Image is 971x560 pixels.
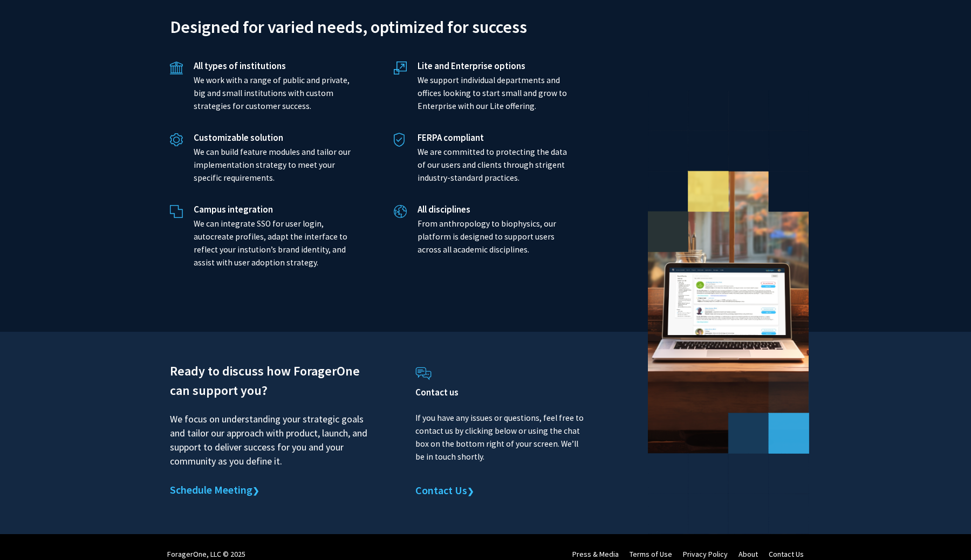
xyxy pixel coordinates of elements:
[170,361,370,400] h2: Ready to discuss how ForagerOne can support you?
[415,402,585,463] p: If you have any issues or questions, feel free to contact us by clicking below or using the chat ...
[8,511,46,552] iframe: Chat
[415,387,585,398] h4: Contact us
[418,132,575,143] h5: FERPA compliant
[194,146,351,185] p: We can build feature modules and tailor our implementation strategy to meet your specific require...
[769,549,804,559] a: Contact Us
[630,549,672,559] a: Terms of Use
[170,482,259,498] a: Schedule Meeting❯
[418,60,575,71] h5: Lite and Enterprise options
[194,60,351,71] h5: All types of institutions
[194,74,351,113] p: We work with a range of public and private, big and small institutions with custom strategies for...
[194,132,351,143] h5: Customizable solution
[170,15,585,37] h2: Designed for varied needs, optimized for success
[194,204,351,215] h5: Campus integration
[418,74,575,113] p: We support individual departments and offices looking to start small and grow to Enterprise with ...
[418,146,575,185] p: We are committed to protecting the data of our users and clients through strigent industry-standa...
[683,549,728,559] a: Privacy Policy
[170,405,370,468] p: We focus on understanding your strategic goals and tailor our approach with product, launch, and ...
[194,217,351,269] p: We can integrate SSO for user login, autocreate profiles, adapt the interface to reflect your ins...
[467,486,474,496] span: ❯
[415,367,432,380] img: Contact Us icon
[418,217,575,256] p: From anthropology to biophysics, our platform is designed to support users across all academic di...
[415,483,474,499] a: Contact Us❯
[738,549,758,559] a: About
[572,549,619,559] a: Press & Media
[418,204,575,215] h5: All disciplines
[252,486,259,496] span: ❯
